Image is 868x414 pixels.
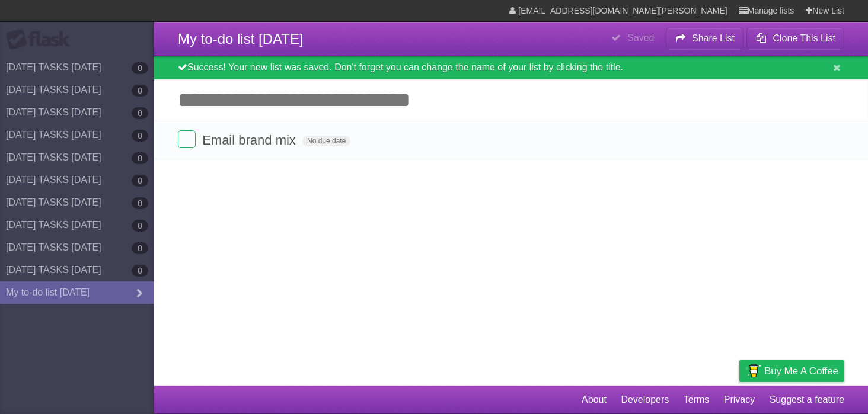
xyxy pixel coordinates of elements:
[132,130,148,142] b: 0
[132,265,148,277] b: 0
[132,85,148,97] b: 0
[132,175,148,187] b: 0
[666,28,744,49] button: Share List
[621,389,669,411] a: Developers
[132,220,148,232] b: 0
[770,389,844,411] a: Suggest a feature
[132,107,148,119] b: 0
[684,389,710,411] a: Terms
[773,33,835,43] b: Clone This List
[132,242,148,254] b: 0
[202,133,299,147] span: Email brand mix
[132,62,148,74] b: 0
[302,136,350,146] span: No due date
[764,361,838,381] span: Buy me a coffee
[746,28,844,49] button: Clone This List
[132,152,148,164] b: 0
[6,29,77,50] div: Flask
[745,361,761,381] img: Buy me a coffee
[178,130,196,148] label: Done
[739,360,844,382] a: Buy me a coffee
[178,31,304,47] span: My to-do list [DATE]
[132,197,148,209] b: 0
[582,389,607,411] a: About
[627,33,654,43] b: Saved
[692,33,735,43] b: Share List
[154,56,868,79] div: Success! Your new list was saved. Don't forget you can change the name of your list by clicking t...
[724,389,755,411] a: Privacy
